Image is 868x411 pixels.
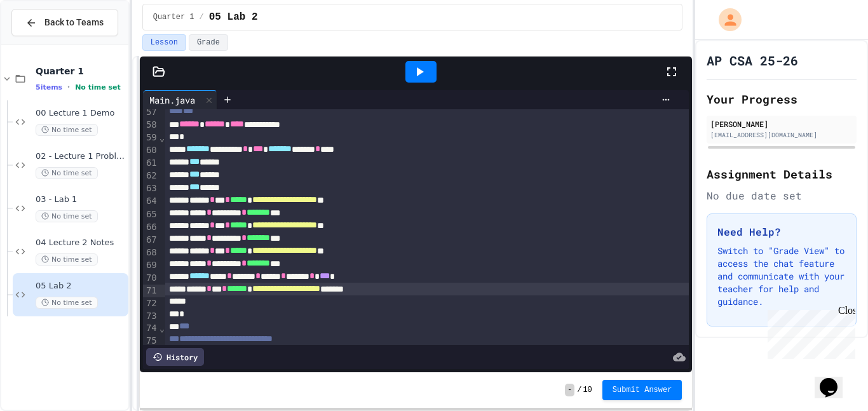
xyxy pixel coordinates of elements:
[583,385,592,395] span: 10
[602,380,682,400] button: Submit Answer
[143,246,159,259] div: 68
[143,157,159,170] div: 61
[707,51,798,69] h1: AP CSA 25-26
[36,253,98,266] span: No time set
[5,5,88,81] div: Chat with us now!Close
[143,182,159,195] div: 63
[143,93,201,107] div: Main.java
[143,90,217,109] div: Main.java
[36,108,126,119] span: 00 Lecture 1 Demo
[717,245,846,308] p: Switch to "Grade View" to access the chat feature and communicate with your teacher for help and ...
[717,224,846,239] h3: Need Help?
[143,119,159,131] div: 58
[143,297,159,310] div: 72
[200,12,204,22] span: /
[36,167,98,179] span: No time set
[142,34,186,51] button: Lesson
[11,9,118,36] button: Back to Teams
[159,133,165,143] span: Fold line
[565,384,574,396] span: -
[815,360,855,398] iframe: chat widget
[705,5,745,34] div: My Account
[36,124,98,136] span: No time set
[189,34,228,51] button: Grade
[707,188,857,203] div: No due date set
[143,144,159,157] div: 60
[143,170,159,182] div: 62
[143,322,159,335] div: 74
[710,118,853,130] div: [PERSON_NAME]
[707,165,857,183] h2: Assignment Details
[44,16,104,29] span: Back to Teams
[143,285,159,297] div: 71
[143,335,159,347] div: 75
[36,281,126,292] span: 05 Lab 2
[159,323,165,334] span: Fold line
[143,208,159,221] div: 65
[36,151,126,162] span: 02 - Lecture 1 Problem 2
[36,194,126,205] span: 03 - Lab 1
[763,305,855,359] iframe: chat widget
[143,310,159,323] div: 73
[36,210,98,222] span: No time set
[143,234,159,246] div: 67
[143,106,159,119] div: 57
[707,90,857,108] h2: Your Progress
[153,12,194,22] span: Quarter 1
[143,221,159,234] div: 66
[613,385,672,395] span: Submit Answer
[143,259,159,272] div: 69
[36,83,62,91] span: 5 items
[209,10,258,25] span: 05 Lab 2
[577,385,581,395] span: /
[75,83,121,91] span: No time set
[36,65,126,77] span: Quarter 1
[710,130,853,140] div: [EMAIL_ADDRESS][DOMAIN_NAME]
[36,297,98,309] span: No time set
[36,238,126,248] span: 04 Lecture 2 Notes
[143,131,159,144] div: 59
[67,82,70,92] span: •
[146,348,204,366] div: History
[143,272,159,285] div: 70
[143,195,159,208] div: 64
